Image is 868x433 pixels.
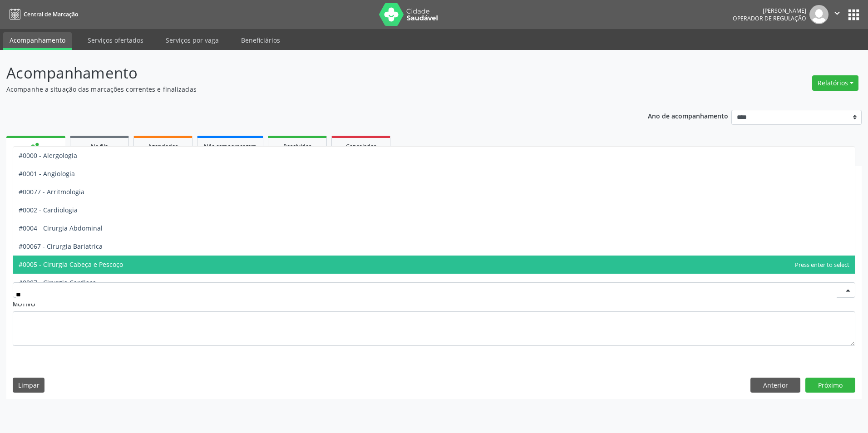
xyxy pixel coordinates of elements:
[6,62,605,84] p: Acompanhamento
[6,7,78,22] a: Central de Marcação
[346,143,376,150] span: Cancelados
[19,169,75,178] span: #0001 - Angiologia
[19,151,77,160] span: #0000 - Alergologia
[846,7,862,23] button: apps
[750,378,800,393] button: Anterior
[19,278,96,287] span: #0007 - Cirurgia Cardiaca
[733,15,806,22] span: Operador de regulação
[19,242,103,251] span: #00067 - Cirurgia Bariatrica
[19,206,78,214] span: #0002 - Cardiologia
[81,32,150,48] a: Serviços ofertados
[805,378,855,393] button: Próximo
[19,260,123,269] span: #0005 - Cirurgia Cabeça e Pescoço
[13,298,35,312] label: Motivo
[148,143,178,150] span: Agendados
[31,141,41,151] div: person_add
[19,224,103,232] span: #0004 - Cirurgia Abdominal
[829,5,846,24] button: 
[24,10,78,18] span: Central de Marcação
[809,5,829,24] img: img
[204,143,256,150] span: Não compareceram
[283,143,311,150] span: Resolvidos
[13,378,44,393] button: Limpar
[812,75,858,91] button: Relatórios
[832,8,842,18] i: 
[235,32,286,48] a: Beneficiários
[159,32,225,48] a: Serviços por vaga
[648,110,728,121] p: Ano de acompanhamento
[19,187,84,196] span: #00077 - Arritmologia
[91,143,108,150] span: Na fila
[6,84,605,94] p: Acompanhe a situação das marcações correntes e finalizadas
[3,32,72,50] a: Acompanhamento
[733,7,806,15] div: [PERSON_NAME]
